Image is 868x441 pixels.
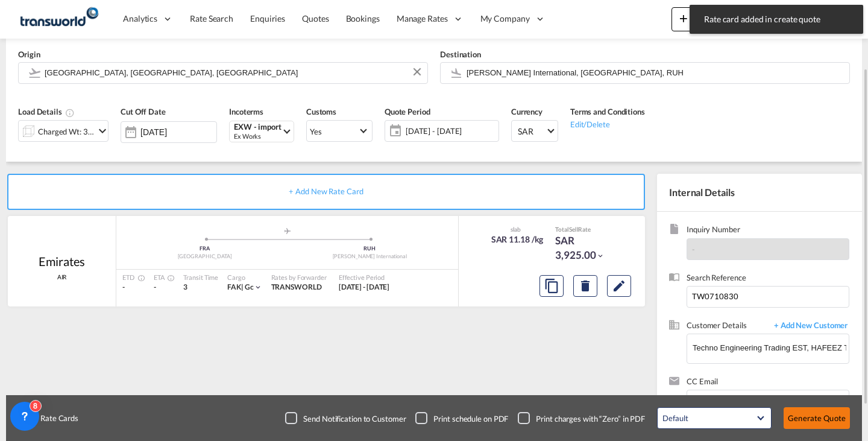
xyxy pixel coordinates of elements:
div: Internal Details [657,174,862,211]
div: slab [488,225,544,233]
span: Currency [511,107,542,116]
div: Edit/Delete [570,118,645,130]
md-icon: icon-calendar [385,124,400,138]
div: [PERSON_NAME] International [288,253,453,261]
span: Quotes [302,13,329,24]
md-input-container: King Khaled International, Riyadh, RUH [440,62,850,84]
div: TRANSWORLD [271,282,327,293]
input: Enter Customer Details [693,334,849,361]
md-icon: Chargeable Weight [65,108,75,118]
md-icon: assets/icons/custom/copyQuote.svg [544,279,559,293]
md-checkbox: Checkbox No Ink [518,412,645,424]
span: Manage Rates [397,13,448,25]
span: Analytics [123,13,157,25]
div: ETD [122,273,142,282]
div: Total Rate [555,225,615,233]
span: SAR [518,125,546,138]
div: Default [662,413,688,423]
span: + Add New Rate Card [289,186,363,196]
span: Rate card added in create quote [700,13,852,25]
div: Print schedule on PDF [433,413,508,424]
span: - [122,282,125,291]
div: Charged Wt: 351.00 KGicon-chevron-down [18,120,108,142]
span: [DATE] - [DATE] [339,282,390,291]
span: - [692,244,695,254]
button: icon-plus 400-fgNewicon-chevron-down [671,7,726,31]
span: Load Details [18,107,75,116]
span: My Company [480,13,530,25]
span: Enquiries [250,13,285,24]
div: Print charges with “Zero” in PDF [536,413,645,424]
md-select: Select Customs: Yes [306,120,373,142]
span: AIR [57,273,67,281]
span: CC Email [687,376,849,390]
div: Rates by Forwarder [271,273,327,282]
button: Generate Quote [784,407,850,429]
md-icon: Estimated Time Of Departure [134,274,142,282]
div: Transit Time [183,273,218,282]
div: 12 Oct 2025 - 31 Oct 2025 [339,282,390,293]
span: Incoterms [229,107,263,116]
div: 3 [183,282,218,293]
span: Search Reference [687,272,849,286]
md-input-container: Frankfurt am Main International, Frankfurt-am-Main, FRA [18,62,428,84]
span: [DATE] - [DATE] [403,122,498,139]
button: Edit [607,275,631,297]
md-checkbox: Checkbox No Ink [285,412,406,424]
button: Delete [573,275,597,297]
div: Yes [310,127,322,136]
div: Send Notification to Customer [303,413,406,424]
span: Quote Period [385,107,430,116]
input: Search by Door/Airport [45,62,421,83]
span: [DATE] - [DATE] [406,125,495,136]
md-icon: icon-chevron-down [596,252,605,260]
span: Origin [18,49,40,59]
md-icon: icon-plus 400-fg [676,11,691,25]
input: Select [140,127,216,137]
div: FRA [122,245,288,253]
div: + Add New Rate Card [7,174,645,210]
md-checkbox: Checkbox No Ink [415,412,508,424]
div: ETA [154,273,172,282]
input: Chips input. [694,392,814,417]
div: gc [227,282,253,293]
span: Bookings [346,13,380,24]
span: Sell [569,226,579,233]
span: | [241,282,244,291]
button: Clear Input [408,63,426,81]
span: Rate Search [190,13,233,24]
md-chips-wrap: Chips container. Enter the text area, then type text, and press enter to add a chip. [692,390,849,417]
input: Enter search reference [687,286,849,308]
span: Destination [440,49,481,59]
span: Customs [306,107,336,116]
button: Copy [539,275,564,297]
span: Cut Off Date [121,107,166,116]
div: Effective Period [339,273,390,282]
span: Customer Details [687,320,768,334]
span: FAK [227,282,245,291]
div: Emirates [39,253,84,270]
span: Rate Cards [34,413,78,424]
span: + Add New Customer [768,320,849,334]
md-icon: icon-chevron-down [95,124,110,138]
span: Inquiry Number [687,224,849,238]
span: New [676,13,722,23]
div: SAR 11.18 /kg [491,233,544,246]
img: 1a84b2306ded11f09c1219774cd0a0fe.png [18,5,99,33]
div: Ex Works [234,132,281,141]
span: - [154,282,156,291]
div: Charged Wt: 351.00 KG [38,123,95,140]
input: Search by Door/Airport [467,62,843,83]
span: TRANSWORLD [271,282,322,291]
div: Cargo [227,273,262,282]
md-select: Select Currency: ﷼ SARSaudi Arabia Riyal [511,120,558,142]
md-icon: assets/icons/custom/roll-o-plane.svg [280,228,295,234]
md-icon: Estimated Time Of Arrival [164,274,171,282]
span: Terms and Conditions [570,107,645,116]
div: [GEOGRAPHIC_DATA] [122,253,288,261]
div: SAR 3,925.00 [555,233,615,262]
div: EXW - import [234,122,281,132]
md-icon: icon-chevron-down [254,283,262,291]
md-select: Select Incoterms: EXW - import Ex Works [229,121,294,142]
div: RUH [288,245,453,253]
